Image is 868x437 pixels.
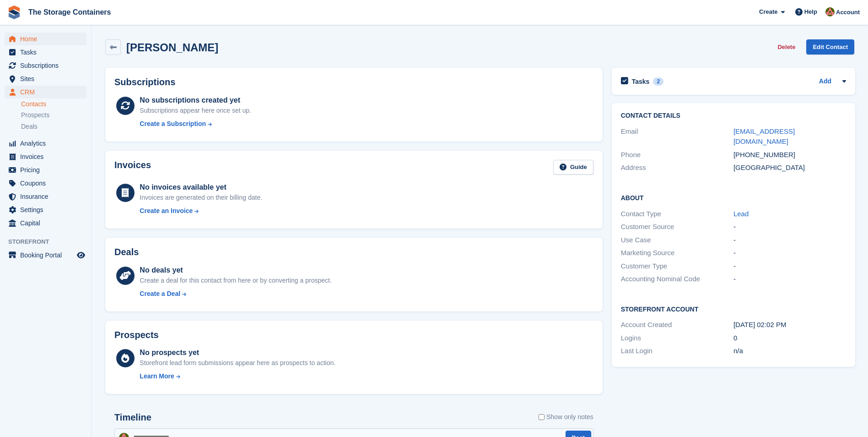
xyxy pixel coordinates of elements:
a: Edit Contact [806,39,854,55]
a: The Storage Containers [25,5,114,20]
a: menu [5,217,86,229]
a: menu [5,203,86,216]
div: Invoices are generated on their billing date. [140,193,262,202]
a: menu [5,177,86,190]
div: No subscriptions created yet [140,95,251,106]
a: Add [819,76,831,87]
a: Lead [733,210,749,218]
div: - [733,248,846,258]
div: Logins [621,333,733,344]
div: Address [621,163,733,173]
a: Guide [553,160,593,175]
div: 2 [653,77,663,86]
label: Show only notes [539,412,593,422]
span: Help [804,7,817,16]
h2: Invoices [114,160,151,175]
h2: Timeline [114,412,151,423]
div: 0 [733,333,846,344]
div: Contact Type [621,209,733,219]
div: [GEOGRAPHIC_DATA] [733,163,846,173]
a: [EMAIL_ADDRESS][DOMAIN_NAME] [733,127,795,146]
span: CRM [20,86,75,98]
div: n/a [733,346,846,356]
a: menu [5,33,86,45]
div: No invoices available yet [140,182,262,193]
h2: Prospects [114,330,159,340]
span: Booking Portal [20,249,75,262]
div: Subscriptions appear here once set up. [140,106,251,115]
span: Insurance [20,190,75,203]
span: Capital [20,217,75,229]
a: menu [5,137,86,150]
input: Show only notes [539,412,545,422]
div: Account Created [621,320,733,330]
a: Preview store [75,250,86,261]
img: stora-icon-8386f47178a22dfd0bd8f6a31ec36ba5ce8667c1dd55bd0f319d3a0aa187defe.svg [7,5,21,19]
a: Create a Subscription [140,119,251,129]
span: Deals [21,122,38,131]
div: Storefront lead form submissions appear here as prospects to action. [140,358,335,368]
div: No prospects yet [140,347,335,358]
a: menu [5,150,86,163]
span: Home [20,33,75,45]
div: Create a Subscription [140,119,206,129]
span: Analytics [20,137,75,150]
span: Prospects [21,111,49,120]
img: Kirsty Simpson [825,7,835,16]
h2: Deals [114,247,139,257]
div: - [733,261,846,272]
a: Deals [21,122,86,131]
div: Phone [621,150,733,160]
div: Create a Deal [140,289,180,299]
div: [PHONE_NUMBER] [733,150,846,160]
h2: Tasks [632,77,650,86]
div: Email [621,126,733,147]
a: menu [5,72,86,85]
div: Accounting Nominal Code [621,274,733,284]
h2: [PERSON_NAME] [126,41,218,54]
div: - [733,235,846,246]
span: Subscriptions [20,59,75,72]
div: No deals yet [140,265,331,276]
span: Tasks [20,46,75,59]
div: - [733,222,846,232]
a: Prospects [21,110,86,120]
a: Contacts [21,100,86,109]
span: Invoices [20,150,75,163]
a: menu [5,249,86,262]
div: Create a deal for this contact from here or by converting a prospect. [140,276,331,285]
div: Marketing Source [621,248,733,258]
span: Storefront [8,237,91,246]
a: Create a Deal [140,289,331,299]
div: [DATE] 02:02 PM [733,320,846,330]
div: - [733,274,846,284]
a: menu [5,46,86,59]
div: Create an Invoice [140,206,193,216]
div: Last Login [621,346,733,356]
span: Coupons [20,177,75,190]
span: Pricing [20,164,75,176]
h2: About [621,193,846,202]
h2: Subscriptions [114,77,593,87]
a: menu [5,164,86,176]
button: Delete [774,39,799,55]
span: Settings [20,203,75,216]
div: Use Case [621,235,733,246]
a: menu [5,190,86,203]
h2: Contact Details [621,112,846,120]
span: Sites [20,72,75,85]
h2: Storefront Account [621,304,846,313]
span: Create [759,7,777,16]
div: Customer Type [621,261,733,272]
a: menu [5,86,86,98]
span: Account [836,8,860,17]
a: menu [5,59,86,72]
div: Customer Source [621,222,733,232]
a: Create an Invoice [140,206,262,216]
a: Learn More [140,371,335,381]
div: Learn More [140,371,174,381]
